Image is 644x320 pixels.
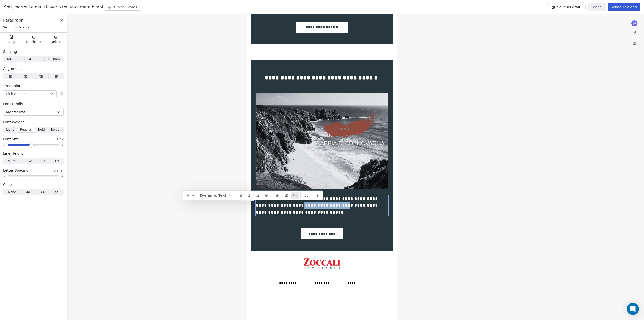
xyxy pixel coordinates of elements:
span: Letter Spacing [3,168,29,173]
span: Delete [51,40,61,44]
span: Duplicate [26,40,41,44]
span: 1.4 [41,159,46,163]
span: Copy [7,40,15,44]
button: Pick a color [3,90,57,97]
span: Bolder [51,127,61,132]
span: Light [6,127,14,132]
button: Save as draft [548,3,584,11]
span: 18px [55,137,64,142]
span: 1.6 [54,159,59,163]
span: Paragraph [18,25,33,29]
span: Montserrat [6,110,25,115]
span: Spacing [3,49,17,54]
span: Alignment [3,66,21,71]
span: Text Color [3,83,20,88]
span: Line Height [3,151,23,156]
button: Schedule/Send [608,3,640,11]
span: Font Family [3,101,23,106]
span: Custom [48,57,60,61]
button: Dynamic Text [198,192,233,199]
span: Bold [38,127,45,132]
span: aa [55,190,59,194]
span: Nil [7,57,11,61]
button: Cancel [588,3,606,11]
span: Normal [7,159,18,163]
span: Section [3,25,14,29]
span: Aa [26,190,30,194]
span: Case [3,182,12,187]
span: None [8,190,16,194]
div: Open Intercom Messenger [627,303,639,315]
span: L [39,57,41,61]
span: 1.2 [27,159,32,163]
span: Font Size [3,137,19,142]
span: Font Weight [3,120,24,125]
span: 9ott_marroni e neutri-avorio tenue-camera bimbi [4,4,103,10]
span: M [28,57,31,61]
span: Paragraph [3,17,24,23]
button: Global Styles [105,4,140,11]
span: AA [40,190,45,194]
span: normal [51,168,64,173]
span: S [19,57,21,61]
